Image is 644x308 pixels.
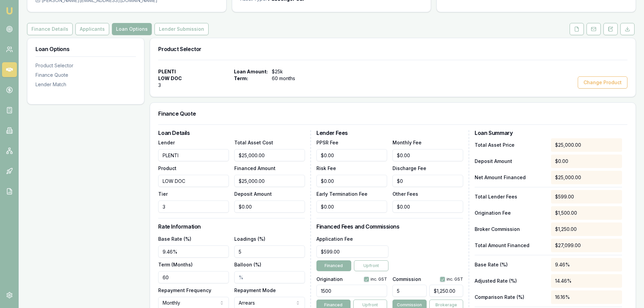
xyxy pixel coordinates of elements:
input: % [158,245,229,258]
a: Lender Submission [153,23,210,35]
input: $ [392,175,463,187]
input: $ [316,245,388,258]
label: Early Termination Fee [316,191,367,197]
button: Loan Options [112,23,152,35]
button: Finance Details [27,23,73,35]
label: Risk Fee [316,165,336,171]
img: emu-icon-u.png [5,7,14,15]
span: 3 [158,82,161,89]
div: Lender Match [35,81,136,88]
button: Financed [316,260,351,271]
div: Finance Quote [35,72,136,78]
div: $27,099.00 [551,239,622,252]
p: Net Amount Financed [475,174,546,181]
label: Monthly Fee [392,140,422,145]
div: 16.16% [551,290,622,304]
label: Commission [392,277,421,282]
p: Origination Fee [475,210,546,216]
button: Applicants [75,23,109,35]
h3: Product Selector [158,46,627,52]
label: Deposit Amount [234,191,272,197]
span: Loan Amount: [234,68,268,75]
span: 60 months [272,75,307,82]
label: Product [158,165,176,171]
a: Loan Options [111,23,153,35]
span: LOW DOC [158,75,182,82]
span: PLENTI [158,68,176,75]
input: % [234,271,305,283]
label: Application Fee [316,236,353,242]
div: $599.00 [551,190,622,204]
div: $25,000.00 [551,138,622,152]
h3: Loan Details [158,130,305,136]
h3: Financed Fees and Commissions [316,224,463,229]
input: $ [234,200,305,213]
button: Upfront [354,260,388,271]
input: % [392,285,426,297]
input: $ [392,200,463,213]
input: $ [316,175,387,187]
label: Term (Months) [158,262,193,267]
input: $ [234,149,305,161]
label: Lender [158,140,175,145]
input: $ [316,200,387,213]
label: Repayment Mode [234,287,276,293]
a: Applicants [74,23,111,35]
label: PPSR Fee [316,140,338,145]
p: Broker Commission [475,226,546,233]
label: Origination [316,277,343,282]
h3: Finance Quote [158,111,627,116]
p: Adjusted Rate (%) [475,278,546,284]
span: Term: [234,75,268,82]
div: $25,000.00 [551,171,622,184]
button: Change Product [578,76,627,89]
h3: Loan Options [35,46,136,52]
label: Base Rate (%) [158,236,191,242]
input: $ [392,149,463,161]
div: inc. GST [440,277,463,282]
h3: Rate Information [158,224,305,229]
label: Loadings (%) [234,236,265,242]
p: Total Asset Price [475,142,546,148]
label: Discharge Fee [392,165,426,171]
p: Total Amount Financed [475,242,546,249]
button: Lender Submission [154,23,209,35]
label: Other Fees [392,191,418,197]
a: Finance Details [27,23,74,35]
input: % [234,245,305,258]
label: Financed Amount [234,165,276,171]
label: Tier [158,191,168,197]
label: Balloon (%) [234,262,261,267]
input: $ [234,175,305,187]
h3: Lender Fees [316,130,463,136]
label: Repayment Frequency [158,287,211,293]
div: 14.46% [551,274,622,288]
p: Comparison Rate (%) [475,294,546,301]
p: Base Rate (%) [475,261,546,268]
h3: Loan Summary [475,130,622,136]
input: $ [316,149,387,161]
div: $0.00 [551,155,622,168]
p: Total Lender Fees [475,193,546,200]
span: $25k [272,68,307,75]
div: inc. GST [364,277,387,282]
div: $1,500.00 [551,206,622,220]
label: Total Asset Cost [234,140,273,145]
div: $1,250.00 [551,222,622,236]
p: Deposit Amount [475,158,546,165]
div: Product Selector [35,62,136,69]
div: 9.46% [551,258,622,271]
